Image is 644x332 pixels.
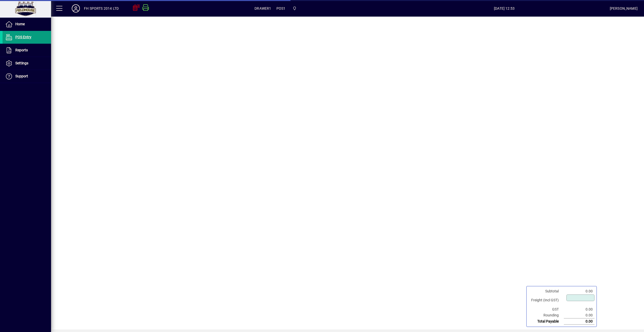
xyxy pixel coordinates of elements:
[3,70,51,83] a: Support
[15,22,25,26] span: Home
[276,4,286,13] span: POS1
[564,288,594,294] td: 0.00
[3,44,51,57] a: Reports
[68,4,84,13] button: Profile
[254,4,271,13] span: DRAWER1
[15,35,31,39] span: POS Entry
[15,74,28,78] span: Support
[15,61,28,65] span: Settings
[529,288,564,294] td: Subtotal
[529,294,564,306] td: Freight (Incl GST)
[529,306,564,312] td: GST
[3,18,51,31] a: Home
[564,318,594,325] td: 0.00
[84,4,119,13] div: FH SPORTS 2014 LTD
[15,48,28,52] span: Reports
[564,306,594,312] td: 0.00
[564,312,594,318] td: 0.00
[529,312,564,318] td: Rounding
[3,57,51,70] a: Settings
[529,318,564,325] td: Total Payable
[399,4,610,13] span: [DATE] 12:53
[610,4,638,13] div: [PERSON_NAME]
